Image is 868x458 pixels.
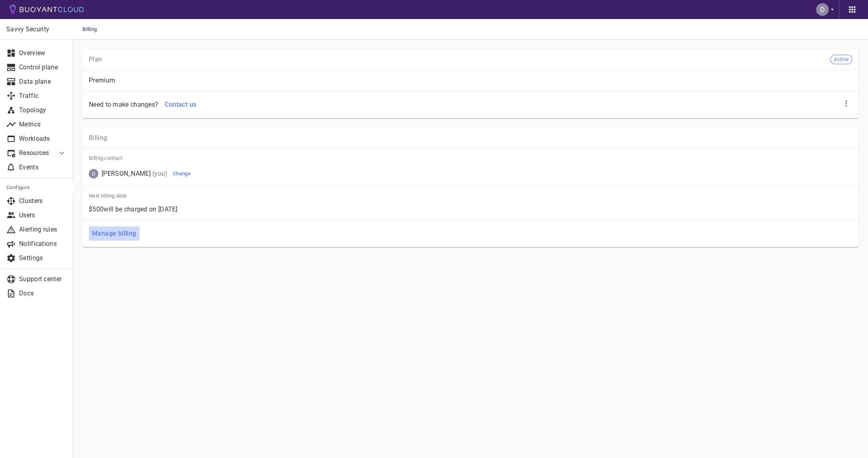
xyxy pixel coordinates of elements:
[19,275,67,283] p: Support center
[19,135,67,143] p: Workloads
[89,169,98,178] img: david@unbiasedsecurity.com
[161,98,199,112] button: Contact us
[19,211,67,219] p: Users
[19,226,67,234] p: Alerting rules
[6,184,67,191] h5: Configure
[89,56,102,63] p: Plan
[169,168,194,180] button: Change
[816,3,829,16] img: David Ben-Zakai
[89,193,852,199] span: Next billing date
[89,134,852,142] p: Billing
[161,100,199,108] a: Contact us
[89,205,852,213] p: $ 500 will be charged on [DATE]
[89,77,852,84] p: Premium
[19,121,67,128] p: Metrics
[152,170,168,178] p: (you)
[6,25,66,33] p: Savvy Security
[19,78,67,86] p: Data plane
[19,49,67,57] p: Overview
[165,101,196,109] h4: Contact us
[19,254,67,262] p: Settings
[86,98,158,109] div: Need to make changes?
[89,169,151,178] div: David Ben-Zakai
[831,56,852,63] span: Active
[19,149,51,157] p: Resources
[19,163,67,171] p: Events
[19,197,67,205] p: Clusters
[173,171,191,177] h5: Change
[19,240,67,248] p: Notifications
[19,63,67,71] p: Control plane
[82,19,106,40] span: Billing
[89,155,852,161] span: Billing contact
[92,230,136,238] h4: Manage billing
[102,170,151,178] p: [PERSON_NAME]
[19,106,67,114] p: Topology
[19,289,67,297] p: Docs
[89,226,140,241] button: Manage billing
[840,98,852,109] button: More
[19,92,67,100] p: Traffic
